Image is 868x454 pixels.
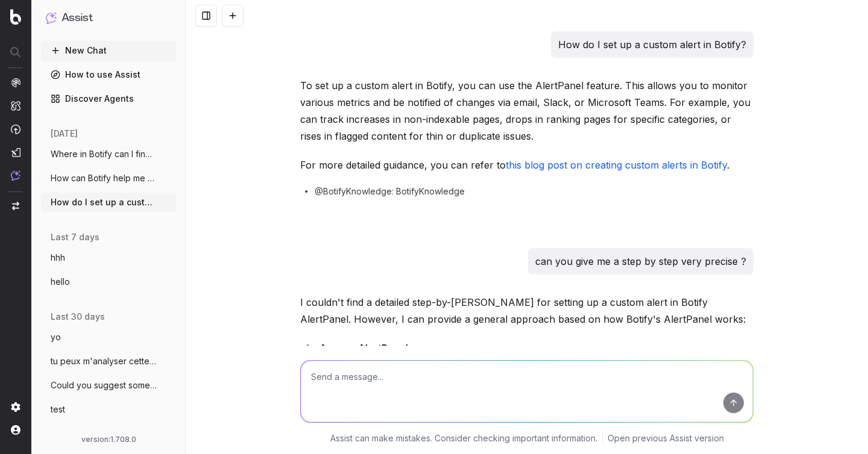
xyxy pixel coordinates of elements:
[300,77,753,145] p: To set up a custom alert in Botify, you can use the AlertPanel feature. This allows you to monito...
[608,432,724,444] a: Open previous Assist version
[11,170,20,181] img: Assist
[11,101,20,111] img: Intelligence
[41,169,176,188] button: How can Botify help me set up my sitemap
[506,159,727,171] a: this blog post on creating custom alerts in Botify
[51,148,157,160] span: Where in Botify can I find a chart on co
[12,202,19,210] img: Switch project
[300,157,753,173] p: For more detailed guidance, you can refer to .
[41,41,176,60] button: New Chat
[51,355,157,367] span: tu peux m'analyser cette page : https://
[41,400,176,419] button: test
[300,294,753,328] p: I couldn't find a detailed step-by-[PERSON_NAME] for setting up a custom alert in Botify AlertPan...
[41,352,176,371] button: tu peux m'analyser cette page : https://
[51,403,65,415] span: test
[11,425,20,435] img: My account
[46,435,171,444] div: version: 1.708.0
[51,196,157,208] span: How do I set up a custom alert in Botify
[319,342,408,354] strong: Access AlertPanel
[316,340,753,381] li: :
[535,253,746,270] p: can you give me a step by step very precise ?
[315,185,465,197] span: @BotifyKnowledge: BotifyKnowledge
[41,248,176,267] button: hhh
[51,231,99,243] span: last 7 days
[41,65,176,84] a: How to use Assist
[51,252,65,264] span: hhh
[51,276,70,288] span: hello
[11,148,20,157] img: Studio
[330,432,597,444] p: Assist can make mistakes. Consider checking important information.
[11,402,20,412] img: Setting
[46,12,57,23] img: Assist
[558,36,746,53] p: How do I set up a custom alert in Botify?
[51,128,78,140] span: [DATE]
[41,89,176,108] a: Discover Agents
[61,10,93,26] h1: Assist
[827,413,856,442] iframe: Intercom live chat
[41,376,176,395] button: Could you suggest some relative keywords
[46,10,171,26] button: Assist
[51,311,105,323] span: last 30 days
[10,9,21,25] img: Botify logo
[51,379,157,391] span: Could you suggest some relative keywords
[51,331,61,343] span: yo
[41,328,176,347] button: yo
[11,78,20,87] img: Analytics
[11,124,20,134] img: Activation
[41,272,176,291] button: hello
[51,172,157,184] span: How can Botify help me set up my sitemap
[41,193,176,212] button: How do I set up a custom alert in Botify
[41,145,176,164] button: Where in Botify can I find a chart on co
